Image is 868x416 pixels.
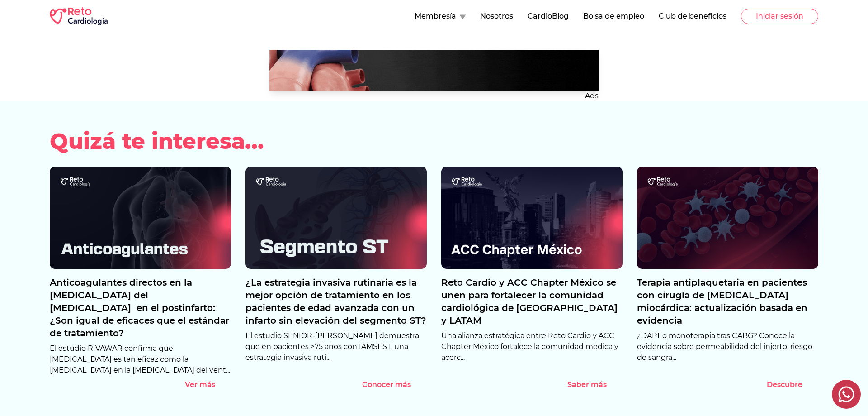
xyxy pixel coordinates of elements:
[50,276,231,339] p: Anticoagulantes directos en la [MEDICAL_DATA] del [MEDICAL_DATA] en el postinfarto: ¿Son igual de...
[659,11,726,22] button: Club de beneficios
[637,276,818,327] p: Terapia antiplaquetaria en pacientes con cirugía de [MEDICAL_DATA] miocárdica: actualización basa...
[441,330,623,363] p: Una alianza estratégica entre Reto Cardio y ACC Chapter México fortalece la comunidad médica y ac...
[269,50,599,91] img: Ad - web | blog-post | banner | silanes medclass | 2025-09-11 | 1
[185,379,231,390] button: Ver más
[415,11,466,22] button: Membresía
[50,343,231,376] p: El estudio RIVAWAR confirma que [MEDICAL_DATA] es tan eficaz como la [MEDICAL_DATA] en la [MEDICA...
[185,379,215,390] p: Ver más
[441,167,623,269] img: Reto Cardio y ACC Chapter México se unen para fortalecer la comunidad cardiológica de México y LATAM
[637,276,818,330] a: Terapia antiplaquetaria en pacientes con cirugía de [MEDICAL_DATA] miocárdica: actualización basa...
[362,379,411,390] p: Conocer más
[767,379,802,390] p: Descubre
[441,276,623,330] a: Reto Cardio y ACC Chapter México se unen para fortalecer la comunidad cardiológica de [GEOGRAPHIC...
[767,379,818,390] button: Descubre
[245,276,427,330] a: ¿La estrategia invasiva rutinaria es la mejor opción de tratamiento en los pacientes de edad avan...
[583,11,644,22] button: Bolsa de empleo
[50,379,231,390] a: Ver más
[269,91,599,101] p: Ads
[245,330,427,363] p: El estudio SENIOR-[PERSON_NAME] demuestra que en pacientes ≥75 años con IAMSEST, una estrategia i...
[50,276,231,343] a: Anticoagulantes directos en la [MEDICAL_DATA] del [MEDICAL_DATA] en el postinfarto: ¿Son igual de...
[441,379,623,390] a: Saber más
[245,276,427,327] p: ¿La estrategia invasiva rutinaria es la mejor opción de tratamiento en los pacientes de edad avan...
[480,11,513,22] button: Nosotros
[50,167,231,269] img: Anticoagulantes directos en la trombosis del ventrículo izquierdo en el postinfarto: ¿Son igual d...
[567,379,623,390] button: Saber más
[441,276,623,327] p: Reto Cardio y ACC Chapter México se unen para fortalecer la comunidad cardiológica de [GEOGRAPHIC...
[528,11,569,22] button: CardioBlog
[50,7,108,25] img: RETO Cardio Logo
[245,379,427,390] a: Conocer más
[637,167,818,269] img: Terapia antiplaquetaria en pacientes con cirugía de revascularización miocárdica: actualización b...
[637,379,818,390] a: Descubre
[50,130,818,152] h2: Quizá te interesa...
[245,167,427,269] img: ¿La estrategia invasiva rutinaria es la mejor opción de tratamiento en los pacientes de edad avan...
[567,379,607,390] p: Saber más
[741,9,818,24] button: Iniciar sesión
[362,379,427,390] button: Conocer más
[637,330,818,363] p: ¿DAPT o monoterapia tras CABG? Conoce la evidencia sobre permeabilidad del injerto, riesgo de san...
